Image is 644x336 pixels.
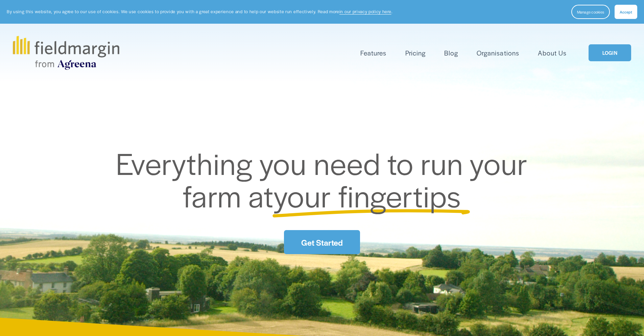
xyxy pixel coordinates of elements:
[13,36,119,70] img: fieldmargin.com
[7,8,392,15] p: By using this website, you agree to our use of cookies. We use cookies to provide you with a grea...
[116,141,535,216] span: Everything you need to run your farm at
[571,5,610,19] button: Manage cookies
[360,47,386,59] a: folder dropdown
[538,47,567,59] a: About Us
[444,47,458,59] a: Blog
[577,9,604,15] span: Manage cookies
[405,47,426,59] a: Pricing
[477,47,519,59] a: Organisations
[273,174,461,216] span: your fingertips
[620,9,632,15] span: Accept
[589,44,631,62] a: LOGIN
[615,5,637,19] button: Accept
[360,48,386,58] span: Features
[284,230,360,254] a: Get Started
[339,8,391,15] a: in our privacy policy here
